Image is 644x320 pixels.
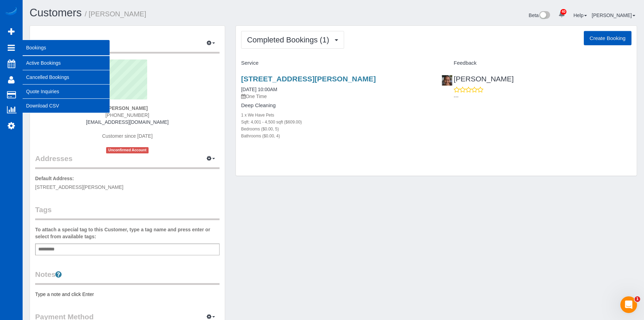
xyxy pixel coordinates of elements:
[241,120,302,125] small: Sqft: 4,001 - 4,500 sqft ($609.00)
[241,60,431,66] h4: Service
[584,31,631,46] button: Create Booking
[23,70,110,84] a: Cancelled Bookings
[35,184,124,190] span: [STREET_ADDRESS][PERSON_NAME]
[241,31,344,49] button: Completed Bookings (1)
[560,9,566,15] span: 40
[35,226,220,240] label: To attach a special tag to this Customer, type a tag name and press enter or select from availabl...
[105,112,149,118] span: [PHONE_NUMBER]
[241,87,277,92] a: [DATE] 10:00AM
[529,13,550,18] a: Beta
[555,7,569,22] a: 40
[23,56,110,70] a: Active Bookings
[539,11,550,20] img: New interface
[635,296,640,302] span: 1
[573,13,587,18] a: Help
[241,93,431,100] p: One Time
[106,147,149,153] span: Unconfirmed Account
[247,35,333,44] span: Completed Bookings (1)
[241,134,280,138] small: Bathrooms ($0.00, 4)
[241,127,279,131] small: Bedrooms ($0.00, 5)
[442,75,452,86] img: Natalia Dunn
[23,40,110,56] span: Bookings
[85,10,146,18] small: / [PERSON_NAME]
[35,291,220,298] pre: Type a note and click Enter
[241,103,431,109] h4: Deep Cleaning
[23,85,110,98] a: Quote Inquiries
[107,105,148,111] strong: [PERSON_NAME]
[102,133,152,139] span: Customer since [DATE]
[23,99,110,113] a: Download CSV
[30,7,82,19] a: Customers
[442,75,514,83] a: [PERSON_NAME]
[35,205,220,220] legend: Tags
[454,93,631,100] p: ---
[35,269,220,285] legend: Notes
[620,296,637,313] iframe: Intercom live chat
[35,175,74,182] label: Default Address:
[35,38,220,54] legend: Customer Info
[241,113,274,118] small: 1 x We Have Pets
[86,119,168,125] a: [EMAIL_ADDRESS][DOMAIN_NAME]
[592,13,635,18] a: [PERSON_NAME]
[442,60,631,66] h4: Feedback
[4,7,18,17] img: Automaid Logo
[23,56,110,113] ul: Bookings
[241,75,376,83] a: [STREET_ADDRESS][PERSON_NAME]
